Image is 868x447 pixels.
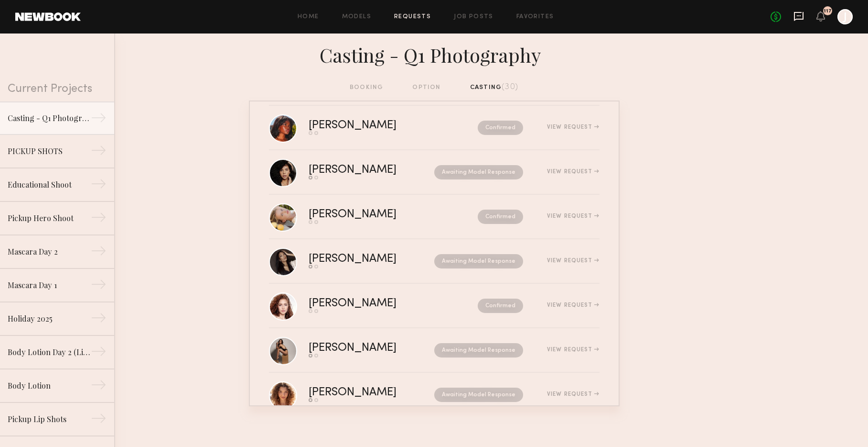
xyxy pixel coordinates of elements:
[547,213,599,219] div: View Request
[91,110,107,129] div: →
[91,143,107,162] div: →
[547,391,599,397] div: View Request
[269,106,600,150] a: [PERSON_NAME]ConfirmedView Request
[309,165,416,176] div: [PERSON_NAME]
[547,302,599,308] div: View Request
[91,411,107,430] div: →
[8,145,91,157] div: PICKUP SHOTS
[269,284,600,328] a: [PERSON_NAME]ConfirmedView Request
[309,120,437,131] div: [PERSON_NAME]
[298,14,319,20] a: Home
[8,179,91,190] div: Educational Shoot
[269,150,600,195] a: [PERSON_NAME]Awaiting Model ResponseView Request
[8,313,91,324] div: Holiday 2025
[8,346,91,358] div: Body Lotion Day 2 (Lip Macros)
[309,387,416,398] div: [PERSON_NAME]
[824,9,832,14] div: 117
[91,310,107,329] div: →
[8,380,91,391] div: Body Lotion
[269,239,600,284] a: [PERSON_NAME]Awaiting Model ResponseView Request
[837,9,853,24] a: J
[269,373,600,417] a: [PERSON_NAME]Awaiting Model ResponseView Request
[91,377,107,396] div: →
[309,298,437,309] div: [PERSON_NAME]
[309,209,437,220] div: [PERSON_NAME]
[434,343,523,358] nb-request-status: Awaiting Model Response
[91,344,107,363] div: →
[454,14,493,20] a: Job Posts
[91,243,107,262] div: →
[434,165,523,179] nb-request-status: Awaiting Model Response
[434,254,523,268] nb-request-status: Awaiting Model Response
[547,258,599,264] div: View Request
[91,210,107,229] div: →
[249,41,620,67] div: Casting - Q1 Photography
[269,195,600,239] a: [PERSON_NAME]ConfirmedView Request
[478,299,523,313] nb-request-status: Confirmed
[91,277,107,296] div: →
[342,14,371,20] a: Models
[8,279,91,291] div: Mascara Day 1
[8,246,91,257] div: Mascara Day 2
[547,124,599,130] div: View Request
[516,14,554,20] a: Favorites
[309,343,416,354] div: [PERSON_NAME]
[8,212,91,224] div: Pickup Hero Shoot
[394,14,431,20] a: Requests
[547,169,599,175] div: View Request
[478,210,523,224] nb-request-status: Confirmed
[8,413,91,425] div: Pickup Lip Shots
[434,388,523,402] nb-request-status: Awaiting Model Response
[309,254,416,265] div: [PERSON_NAME]
[8,112,91,124] div: Casting - Q1 Photography
[91,176,107,195] div: →
[547,347,599,353] div: View Request
[269,328,600,373] a: [PERSON_NAME]Awaiting Model ResponseView Request
[478,121,523,135] nb-request-status: Confirmed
